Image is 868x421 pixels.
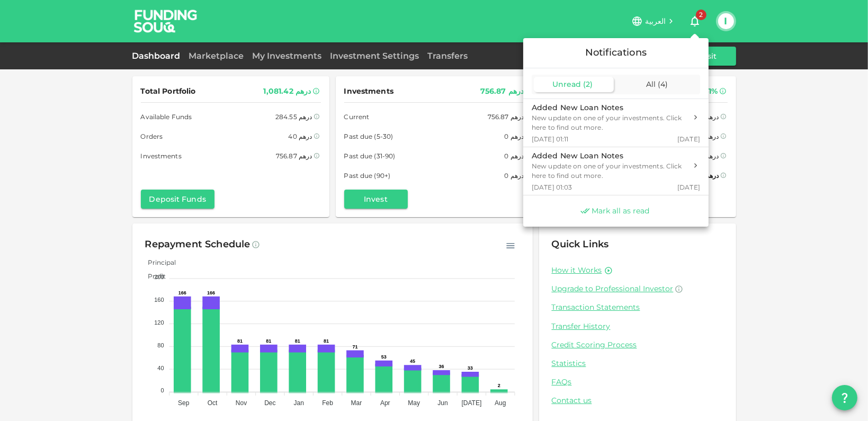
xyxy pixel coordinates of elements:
[532,183,572,192] span: [DATE] 01:03
[584,79,593,89] span: ( 2 )
[532,113,687,132] div: New update on one of your investments. Click here to find out more.
[677,135,700,144] span: [DATE]
[677,183,700,192] span: [DATE]
[646,79,656,89] span: All
[585,47,647,58] span: Notifications
[592,206,650,216] span: Mark all as read
[532,135,569,144] span: [DATE] 01:11
[553,79,581,89] span: Unread
[658,79,668,89] span: ( 4 )
[532,102,687,113] div: Added New Loan Notes
[532,162,687,181] div: New update on one of your investments. Click here to find out more.
[532,150,687,162] div: Added New Loan Notes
